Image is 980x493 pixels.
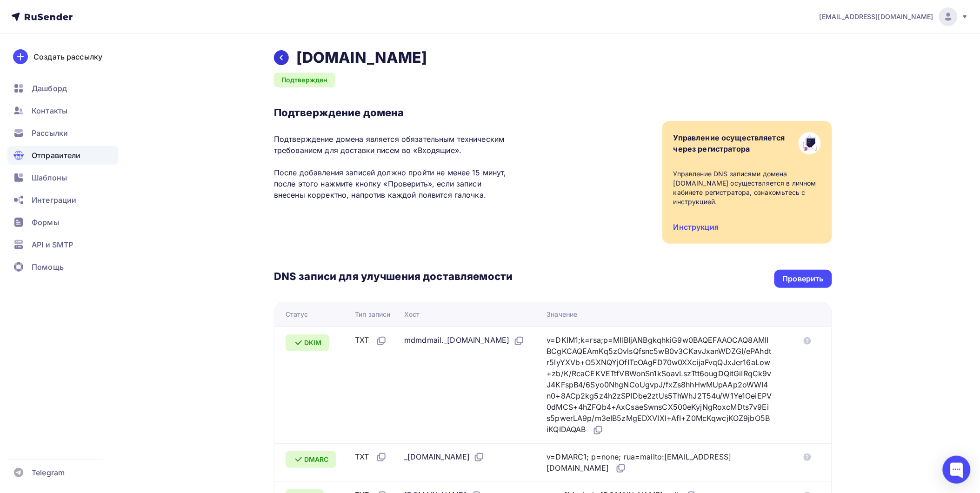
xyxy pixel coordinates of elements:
[355,334,387,346] div: TXT
[32,217,59,228] span: Формы
[7,79,118,98] a: Дашборд
[673,132,785,154] div: Управление осуществляется через регистратора
[820,7,969,26] a: [EMAIL_ADDRESS][DOMAIN_NAME]
[274,133,513,200] p: Подтверждение домена является обязательным техническим требованием для доставки писем во «Входящи...
[547,451,772,474] div: v=DMARC1; p=none; rua=mailto:[EMAIL_ADDRESS][DOMAIN_NAME]
[32,194,76,206] span: Интеграции
[673,222,719,232] a: Инструкция
[7,101,118,120] a: Контакты
[404,334,524,346] div: mdmdmail._[DOMAIN_NAME]
[274,73,335,87] div: Подтвержден
[547,310,578,319] div: Значение
[7,146,118,165] a: Отправители
[820,12,933,21] span: [EMAIL_ADDRESS][DOMAIN_NAME]
[547,334,772,436] div: v=DKIM1;k=rsa;p=MIIBIjANBgkqhkiG9w0BAQEFAAOCAQ8AMIIBCgKCAQEAmKq5zOvlsQfsnc5wB0v3CKavJxanWDZGI/ePA...
[32,150,81,161] span: Отправители
[32,105,67,116] span: Контакты
[7,124,118,142] a: Рассылки
[783,273,824,284] div: Проверить
[32,239,73,250] span: API и SMTP
[33,51,102,62] div: Создать рассылку
[32,127,68,139] span: Рассылки
[32,261,64,273] span: Помощь
[7,213,118,232] a: Формы
[32,467,65,478] span: Telegram
[274,270,513,285] h3: DNS записи для улучшения доставляемости
[32,83,67,94] span: Дашборд
[355,451,387,463] div: TXT
[296,48,427,67] h2: [DOMAIN_NAME]
[355,310,390,319] div: Тип записи
[32,172,67,183] span: Шаблоны
[404,310,420,319] div: Хост
[274,106,513,119] h3: Подтверждение домена
[286,310,308,319] div: Статус
[673,169,821,207] div: Управление DNS записями домена [DOMAIN_NAME] осуществляется в личном кабинете регистратора, ознак...
[304,338,322,347] span: DKIM
[304,455,329,464] span: DMARC
[7,168,118,187] a: Шаблоны
[404,451,485,463] div: _[DOMAIN_NAME]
